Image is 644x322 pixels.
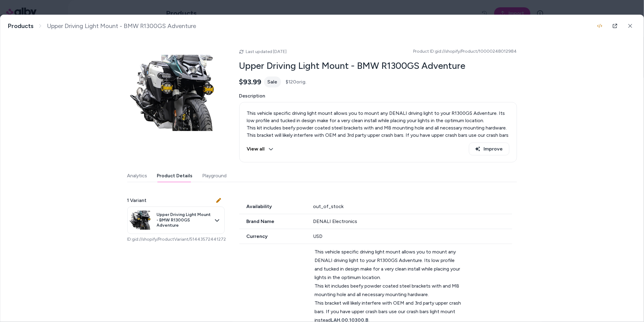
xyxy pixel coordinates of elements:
[239,203,306,210] span: Availability
[239,233,306,240] span: Currency
[264,76,281,87] div: Sale
[202,170,227,182] button: Playground
[157,170,193,182] button: Product Details
[239,218,306,225] span: Brand Name
[239,92,517,100] span: Description
[47,22,196,30] span: Upper Driving Light Mount - BMW R1300GS Adventure
[239,60,517,72] h2: Upper Driving Light Mount - BMW R1300GS Adventure
[129,208,153,232] img: LAH.07.11900_1.jpg
[127,236,225,242] p: ID: gid://shopify/ProductVariant/51443572441272
[313,233,512,240] div: USD
[127,170,147,182] button: Analytics
[8,22,196,30] nav: breadcrumb
[8,22,33,30] a: Products
[413,48,517,55] span: Product ID: gid://shopify/Product/10000248012984
[469,143,509,155] button: Improve
[313,218,512,225] div: DENALI Electronics
[157,212,211,228] span: Upper Driving Light Mount - BMW R1300GS Adventure
[127,197,147,204] span: 1 Variant
[239,77,262,87] span: $93.99
[315,248,463,282] div: This vehicle specific driving light mount allows you to mount any DENALI driving light to your R1...
[246,49,287,54] span: Last updated [DATE]
[315,282,463,299] div: This kit includes beefy powder coated steel brackets with and M8 mounting hole and all necessary ...
[286,78,307,86] span: $120 orig.
[247,143,273,155] button: View all
[247,110,509,124] div: This vehicle specific driving light mount allows you to mount any DENALI driving light to your R1...
[313,203,512,210] div: out_of_stock
[247,124,509,132] div: This kit includes beefy powder coated steel brackets with and M8 mounting hole and all necessary ...
[127,44,225,142] img: LAH.07.11900_1.jpg
[247,132,509,146] div: This bracket will likely interfere with OEM and 3rd party upper crash bars. If you have upper cra...
[127,207,225,234] button: Upper Driving Light Mount - BMW R1300GS Adventure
